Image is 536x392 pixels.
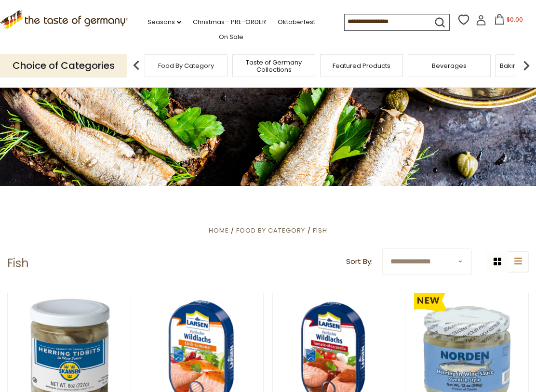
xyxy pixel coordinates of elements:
a: Beverages [432,62,467,69]
a: Food By Category [158,62,214,69]
button: $0.00 [488,14,529,28]
a: Fish [313,226,327,235]
img: previous arrow [127,56,146,75]
a: Food By Category [236,226,305,235]
img: next arrow [517,56,536,75]
a: On Sale [219,32,243,42]
a: Taste of Germany Collections [235,59,312,73]
a: Home [209,226,229,235]
a: Christmas - PRE-ORDER [193,17,266,27]
a: Featured Products [333,62,390,69]
span: $0.00 [507,15,523,24]
a: Oktoberfest [278,17,315,27]
label: Sort By: [346,256,373,268]
h1: Fish [7,256,29,271]
a: Seasons [147,17,181,27]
